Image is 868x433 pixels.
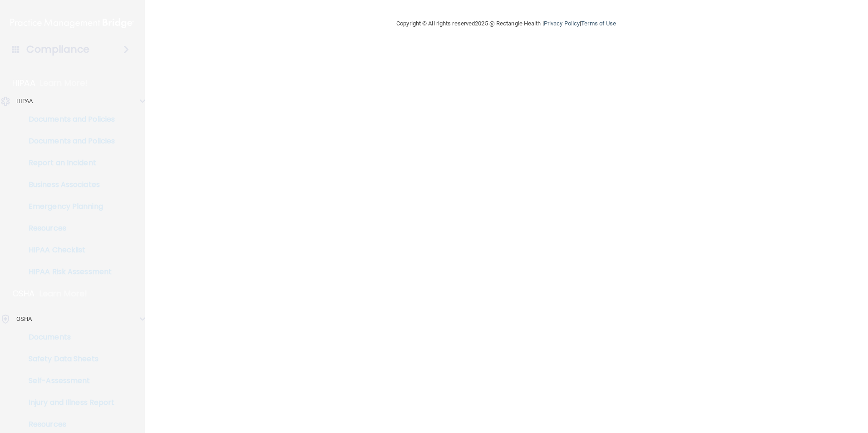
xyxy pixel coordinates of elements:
[6,224,130,233] p: Resources
[6,202,130,211] p: Emergency Planning
[6,333,130,342] p: Documents
[10,14,134,32] img: PMB logo
[6,267,130,276] p: HIPAA Risk Assessment
[581,20,616,27] a: Terms of Use
[6,354,130,364] p: Safety Data Sheets
[340,9,672,38] div: Copyright © All rights reserved 2025 @ Rectangle Health | |
[6,180,130,189] p: Business Associates
[16,314,32,325] p: OSHA
[12,78,35,89] p: HIPAA
[40,78,88,89] p: Learn More!
[16,96,33,107] p: HIPAA
[544,20,580,27] a: Privacy Policy
[6,137,130,146] p: Documents and Policies
[6,115,130,124] p: Documents and Policies
[39,288,88,299] p: Learn More!
[6,376,130,385] p: Self-Assessment
[6,158,130,167] p: Report an Incident
[12,288,35,299] p: OSHA
[6,420,130,429] p: Resources
[6,246,130,255] p: HIPAA Checklist
[26,43,89,56] h4: Compliance
[6,398,130,407] p: Injury and Illness Report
